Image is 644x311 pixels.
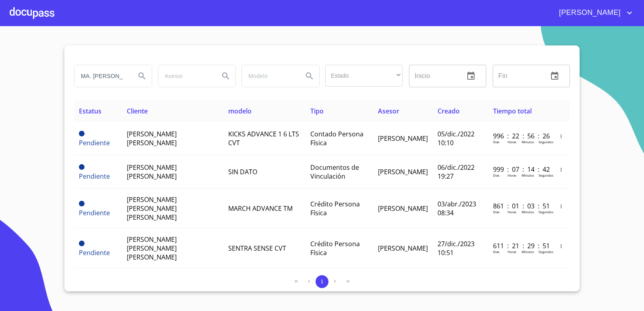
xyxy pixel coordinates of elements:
span: 03/abr./2023 08:34 [438,200,476,217]
span: Pendiente [79,172,110,181]
button: account of current user [553,6,634,19]
span: Pendiente [79,131,85,136]
span: Crédito Persona Física [310,200,360,217]
p: 861 : 01 : 03 : 51 [493,202,547,210]
p: Horas [508,210,516,214]
p: 999 : 07 : 14 : 42 [493,165,547,174]
button: Search [216,66,235,86]
span: [PERSON_NAME] [PERSON_NAME] [127,130,177,147]
p: Dias [493,249,500,254]
span: 1 [320,278,323,284]
input: search [158,65,213,87]
span: [PERSON_NAME] [PERSON_NAME] [PERSON_NAME] [127,235,177,262]
span: Creado [438,107,460,115]
span: Tiempo total [493,107,532,115]
button: 1 [316,275,328,288]
span: Pendiente [79,201,85,206]
span: Asesor [378,107,399,115]
span: Pendiente [79,208,110,217]
button: Search [132,66,152,86]
span: 06/dic./2022 19:27 [438,163,475,181]
span: modelo [228,107,252,115]
p: Segundos [539,249,553,254]
input: search [74,65,129,87]
span: [PERSON_NAME] [378,134,428,143]
span: SIN DATO [228,167,257,176]
p: Minutos [522,140,534,144]
p: Segundos [539,140,553,144]
span: Pendiente [79,241,85,246]
span: [PERSON_NAME] [PERSON_NAME] [PERSON_NAME] [127,195,177,222]
span: [PERSON_NAME] [553,6,625,19]
span: [PERSON_NAME] [378,167,428,176]
span: Estatus [79,107,101,115]
span: [PERSON_NAME] [378,244,428,253]
p: Dias [493,210,500,214]
span: Pendiente [79,164,85,170]
span: 05/dic./2022 10:10 [438,130,475,147]
p: Dias [493,140,500,144]
span: KICKS ADVANCE 1 6 LTS CVT [228,130,299,147]
span: Crédito Persona Física [310,239,360,257]
span: Cliente [127,107,148,115]
p: 611 : 21 : 29 : 51 [493,241,547,250]
p: Horas [508,140,516,144]
p: Segundos [539,210,553,214]
p: Dias [493,173,500,177]
p: 996 : 22 : 56 : 26 [493,132,547,140]
span: Documentos de Vinculación [310,163,359,181]
span: Pendiente [79,248,110,257]
p: Minutos [522,249,534,254]
p: Minutos [522,210,534,214]
button: Search [300,66,319,86]
span: [PERSON_NAME] [378,204,428,213]
p: Horas [508,173,516,177]
p: Minutos [522,173,534,177]
p: Segundos [539,173,553,177]
span: MARCH ADVANCE TM [228,204,293,213]
span: [PERSON_NAME] [PERSON_NAME] [127,163,177,181]
span: Tipo [310,107,324,115]
span: Contado Persona Física [310,130,363,147]
p: Horas [508,249,516,254]
span: 27/dic./2023 10:51 [438,239,475,257]
input: search [242,65,297,87]
span: SENTRA SENSE CVT [228,244,286,253]
span: Pendiente [79,138,110,147]
div: ​ [325,65,402,87]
